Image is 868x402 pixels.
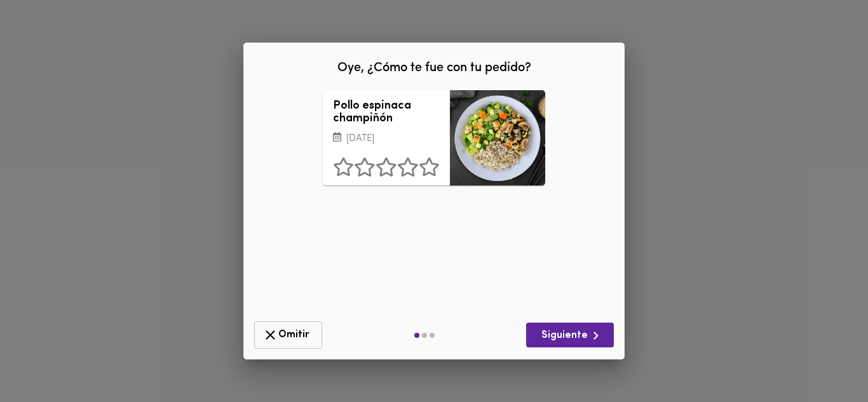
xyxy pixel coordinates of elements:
[337,62,531,74] span: Oye, ¿Cómo te fue con tu pedido?
[333,100,440,126] h3: Pollo espinaca champiñón
[794,328,855,389] iframe: Messagebird Livechat Widget
[526,323,614,347] button: Siguiente
[536,328,604,344] span: Siguiente
[254,321,322,349] button: Omitir
[450,90,545,185] div: Pollo espinaca champiñón
[333,132,440,147] p: [DATE]
[262,327,314,343] span: Omitir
